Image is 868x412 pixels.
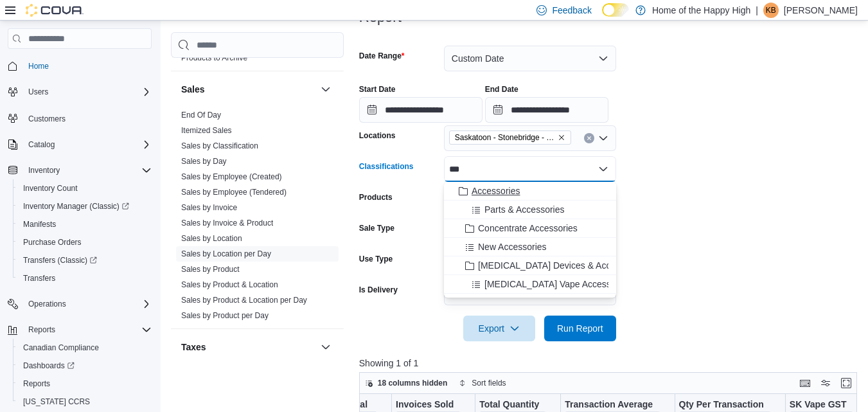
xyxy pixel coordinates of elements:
[181,280,278,289] a: Sales by Product & Location
[360,375,453,391] button: 18 columns hidden
[18,376,55,391] a: Reports
[484,278,630,291] span: [MEDICAL_DATA] Vape Accessories
[18,181,83,196] a: Inventory Count
[444,275,616,294] button: [MEDICAL_DATA] Vape Accessories
[23,163,65,178] button: Inventory
[444,219,616,238] button: Concentrate Accessories
[181,218,273,228] span: Sales by Invoice & Product
[181,157,227,166] a: Sales by Day
[584,133,594,143] button: Clear input
[28,61,49,71] span: Home
[23,255,97,265] span: Transfers (Classic)
[23,58,152,74] span: Home
[23,322,152,337] span: Reports
[181,280,278,290] span: Sales by Product & Location
[652,3,750,18] p: Home of the Happy High
[818,375,833,391] button: Display options
[18,358,152,373] span: Dashboards
[444,46,616,71] button: Custom Date
[13,375,157,393] button: Reports
[3,161,157,179] button: Inventory
[28,139,55,150] span: Catalog
[181,126,232,135] a: Itemized Sales
[784,3,858,18] p: [PERSON_NAME]
[181,110,221,120] span: End Of Day
[18,253,152,268] span: Transfers (Classic)
[18,271,152,286] span: Transfers
[181,111,221,120] a: End Of Day
[23,343,99,353] span: Canadian Compliance
[598,164,608,174] button: Close list of options
[181,83,315,96] button: Sales
[766,3,776,18] span: KB
[378,378,448,388] span: 18 columns hidden
[18,394,95,409] a: [US_STATE] CCRS
[13,179,157,197] button: Inventory Count
[396,399,461,411] div: Invoices Sold
[18,340,152,355] span: Canadian Compliance
[485,97,608,123] input: Press the down key to open a popover containing a calendar.
[449,130,571,145] span: Saskatoon - Stonebridge - Fire & Flower
[359,51,405,61] label: Date Range
[3,57,157,75] button: Home
[18,253,102,268] a: Transfers (Classic)
[181,234,242,243] a: Sales by Location
[171,107,344,328] div: Sales
[181,202,237,213] span: Sales by Invoice
[181,296,307,305] a: Sales by Product & Location per Day
[18,376,152,391] span: Reports
[756,3,758,18] p: |
[359,130,396,141] label: Locations
[181,53,247,62] a: Products to Archive
[18,394,152,409] span: Washington CCRS
[181,310,269,321] span: Sales by Product per Day
[3,295,157,313] button: Operations
[318,339,333,355] button: Taxes
[18,340,104,355] a: Canadian Compliance
[444,182,616,201] button: Accessories
[790,399,854,411] div: SK Vape GST
[28,114,66,124] span: Customers
[13,251,157,269] a: Transfers (Classic)
[23,237,82,247] span: Purchase Orders
[28,165,60,175] span: Inventory
[332,399,377,411] div: Subtotal
[181,83,205,96] h3: Sales
[3,109,157,127] button: Customers
[13,197,157,215] a: Inventory Manager (Classic)
[472,378,506,388] span: Sort fields
[28,299,66,309] span: Operations
[18,199,152,214] span: Inventory Manager (Classic)
[181,188,287,197] a: Sales by Employee (Tendered)
[181,265,240,274] a: Sales by Product
[565,399,660,411] div: Transaction Average
[359,84,396,94] label: Start Date
[171,365,344,401] div: Taxes
[558,134,565,141] button: Remove Saskatoon - Stonebridge - Fire & Flower from selection in this group
[23,111,71,127] a: Customers
[797,375,813,391] button: Keyboard shortcuts
[181,249,271,258] a: Sales by Location per Day
[763,3,779,18] div: Katelynd Bartelen
[544,316,616,341] button: Run Report
[478,259,644,272] span: [MEDICAL_DATA] Devices & Accessories
[359,223,394,233] label: Sale Type
[23,183,78,193] span: Inventory Count
[13,393,157,411] button: [US_STATE] CCRS
[359,97,483,123] input: Press the down key to open a popover containing a calendar.
[23,296,71,312] button: Operations
[181,172,282,182] span: Sales by Employee (Created)
[359,192,393,202] label: Products
[23,361,75,371] span: Dashboards
[444,182,616,294] div: Choose from the following options
[181,125,232,136] span: Itemized Sales
[359,254,393,264] label: Use Type
[23,58,54,74] a: Home
[23,84,53,100] button: Users
[359,357,862,370] p: Showing 1 of 1
[454,375,511,391] button: Sort fields
[23,273,55,283] span: Transfers
[18,217,61,232] a: Manifests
